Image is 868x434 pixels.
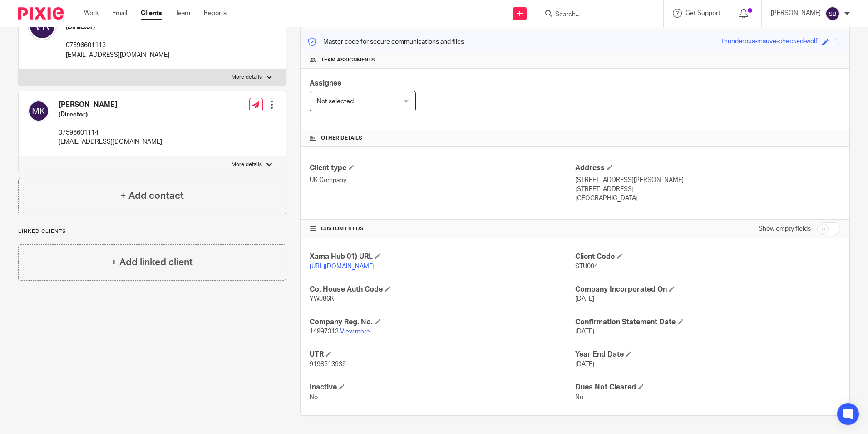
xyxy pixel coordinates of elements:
[310,176,575,185] p: UK Company
[84,9,99,18] a: Work
[112,9,127,18] a: Email
[141,9,162,18] a: Clients
[310,328,339,335] span: 14997313
[575,318,840,327] h4: Confirmation Statement Date
[310,80,341,87] span: Assignee
[310,394,318,400] span: No
[575,361,594,368] span: [DATE]
[204,9,227,18] a: Reports
[554,11,636,19] input: Search
[321,56,375,64] span: Team assignments
[310,361,346,368] span: 9198513939
[66,50,169,60] p: [EMAIL_ADDRESS][DOMAIN_NAME]
[111,255,193,269] h4: + Add linked client
[575,194,840,203] p: [GEOGRAPHIC_DATA]
[310,225,575,232] h4: CUSTOM FIELDS
[59,128,162,137] p: 07596601114
[771,9,821,18] p: [PERSON_NAME]
[575,328,594,335] span: [DATE]
[310,285,575,294] h4: Co. House Auth Code
[575,263,598,270] span: STU004
[59,100,162,110] h4: [PERSON_NAME]
[310,163,575,173] h4: Client type
[575,350,840,359] h4: Year End Date
[66,41,169,50] p: 07596601113
[59,137,162,146] p: [EMAIL_ADDRESS][DOMAIN_NAME]
[310,383,575,392] h4: Inactive
[175,9,190,18] a: Team
[310,318,575,327] h4: Company Reg. No.
[310,296,334,302] span: YWJ86K
[18,7,64,20] img: Pixie
[575,383,840,392] h4: Dues Not Cleared
[310,350,575,359] h4: UTR
[575,296,594,302] span: [DATE]
[307,37,464,46] p: Master code for secure communications and files
[59,110,162,119] h5: (Director)
[575,394,583,400] span: No
[575,252,840,262] h4: Client Code
[759,224,811,233] label: Show empty fields
[66,23,169,32] h5: (Director)
[575,185,840,194] p: [STREET_ADDRESS]
[120,189,184,203] h4: + Add contact
[232,161,262,168] p: More details
[310,252,575,262] h4: Xama Hub 01) URL
[686,10,720,16] span: Get Support
[575,163,840,173] h4: Address
[575,176,840,185] p: [STREET_ADDRESS][PERSON_NAME]
[340,328,370,335] a: View more
[232,74,262,81] p: More details
[18,228,286,235] p: Linked clients
[722,37,818,47] div: thunderous-mauve-checked-wolf
[825,6,840,21] img: svg%3E
[321,135,362,142] span: Other details
[575,285,840,294] h4: Company Incorporated On
[28,100,49,122] img: svg%3E
[310,263,375,270] a: [URL][DOMAIN_NAME]
[317,98,354,105] span: Not selected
